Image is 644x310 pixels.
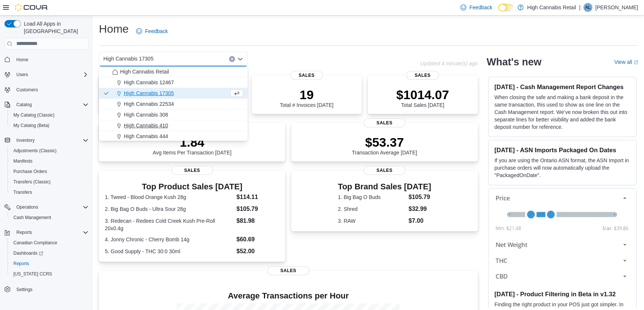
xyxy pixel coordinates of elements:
dd: $60.69 [236,235,279,244]
dd: $7.00 [409,216,431,225]
button: Inventory [1,135,91,146]
span: High Cannabis 308 [124,111,168,118]
span: Operations [16,204,38,210]
p: High Cannabis Retail [527,3,576,12]
dt: 1. Big Bag O Buds [338,193,406,201]
span: Inventory [16,137,35,143]
dd: $32.99 [409,205,431,213]
dd: $52.00 [236,247,279,256]
span: High Cannabis 22534 [124,100,174,108]
span: Load All Apps in [GEOGRAPHIC_DATA] [21,20,88,35]
span: AL [585,3,591,12]
span: High Cannabis 17305 [124,89,174,97]
dt: 3. RAW [338,217,406,225]
span: Transfers (Classic) [13,179,51,185]
span: My Catalog (Beta) [10,121,88,130]
span: High Cannabis 17305 [103,54,154,63]
span: Customers [16,87,38,93]
span: Feedback [469,4,492,11]
span: Washington CCRS [10,270,88,278]
span: Sales [364,166,405,175]
button: Users [1,69,91,80]
span: Reports [13,261,29,267]
svg: External link [634,60,638,65]
a: Transfers (Classic) [10,177,54,186]
a: Purchase Orders [10,167,50,176]
dt: 2. Shred [338,205,406,213]
p: When closing the safe and making a bank deposit in the same transaction, this used to show as one... [495,94,630,131]
span: Sales [171,166,213,175]
div: Amy Lalonde [583,3,592,12]
button: High Cannabis 308 [99,110,248,120]
div: Avg Items Per Transaction [DATE] [153,135,232,156]
a: Adjustments (Classic) [10,146,59,155]
button: Canadian Compliance [7,238,91,248]
span: Sales [364,118,405,127]
h2: What's new [487,56,541,68]
button: Catalog [13,100,35,109]
dd: $81.98 [236,216,279,225]
a: Customers [13,85,41,94]
button: My Catalog (Classic) [7,110,91,120]
span: Manifests [13,158,32,164]
span: Adjustments (Classic) [13,148,57,154]
span: Purchase Orders [10,167,88,176]
a: Manifests [10,157,35,166]
a: Dashboards [10,249,46,258]
dt: 1. Tweed - Blood Orange Kush 28g [105,193,234,201]
span: Canadian Compliance [13,240,57,246]
span: Catalog [16,102,32,108]
button: Users [13,70,31,79]
dt: 3. Redecan - Redees Cold Creek Kush Pre-Roll 20x0.4g [105,217,234,232]
a: Transfers [10,188,35,197]
button: High Cannabis 12467 [99,77,248,88]
span: Transfers [13,189,32,195]
span: Reports [16,229,32,235]
span: Home [16,57,28,63]
a: View allExternal link [614,59,638,65]
dd: $105.79 [409,193,431,202]
button: Cash Management [7,212,91,223]
span: Canadian Compliance [10,238,88,247]
a: Home [13,55,31,64]
button: Close list of options [237,56,243,62]
button: Operations [13,203,41,212]
button: Reports [1,227,91,238]
span: Dashboards [13,250,43,256]
span: Reports [10,259,88,268]
span: Customers [13,85,88,94]
span: Reports [13,228,88,237]
span: Settings [13,284,88,294]
h3: Top Product Sales [DATE] [105,182,279,191]
dt: 2. Big Bag O Buds - Ultra Sour 28g [105,205,234,213]
p: $1014.07 [396,87,449,102]
button: High Cannabis 444 [99,131,248,142]
input: Dark Mode [498,4,514,12]
span: Operations [13,203,88,212]
h3: [DATE] - ASN Imports Packaged On Dates [495,146,630,154]
span: Dashboards [10,249,88,258]
a: Feedback [133,24,171,39]
span: Inventory [13,136,88,145]
button: Customers [1,84,91,95]
div: Choose from the following options [99,66,248,185]
a: My Catalog (Classic) [10,111,58,120]
div: Total Sales [DATE] [396,87,449,108]
div: Transaction Average [DATE] [352,135,417,156]
button: High Cannabis 410 [99,120,248,131]
p: [PERSON_NAME] [595,3,638,12]
div: Total # Invoices [DATE] [280,87,333,108]
span: Manifests [10,157,88,166]
button: High Cannabis Retail [99,66,248,77]
button: [US_STATE] CCRS [7,269,91,279]
button: My Catalog (Beta) [7,120,91,131]
p: Updated 4 minute(s) ago [420,61,477,66]
span: High Cannabis 12467 [124,79,174,86]
button: Clear input [229,56,235,62]
span: My Catalog (Classic) [10,111,88,120]
a: Dashboards [7,248,91,258]
img: Cova [15,4,48,11]
span: Settings [16,287,32,293]
a: Canadian Compliance [10,238,60,247]
span: High Cannabis 410 [124,122,168,129]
